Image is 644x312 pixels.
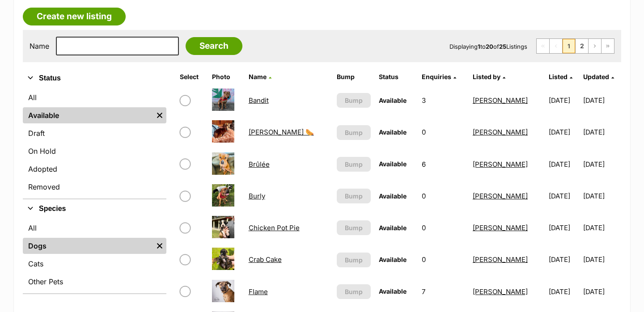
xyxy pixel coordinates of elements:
td: [DATE] [545,149,582,180]
span: Available [379,256,407,263]
button: Bump [337,253,371,267]
nav: Pagination [536,38,614,54]
strong: 20 [486,43,493,50]
a: Flame [249,287,268,296]
a: Create new listing [23,8,126,25]
td: [DATE] [583,149,620,180]
td: [DATE] [583,244,620,275]
a: [PERSON_NAME] [473,128,528,136]
td: [DATE] [583,117,620,148]
span: Name [249,73,267,80]
span: Available [379,97,407,104]
a: On Hold [23,143,166,159]
a: [PERSON_NAME] [473,160,528,169]
a: Last page [602,39,614,53]
a: Chicken Pot Pie [249,223,300,232]
a: All [23,89,166,105]
label: Name [30,42,49,50]
td: 0 [418,212,468,243]
th: Status [375,70,417,84]
td: [DATE] [545,276,582,307]
button: Species [23,203,166,215]
button: Bump [337,284,371,299]
td: [DATE] [545,244,582,275]
img: Flame [212,280,234,302]
a: Cats [23,256,166,272]
span: Bump [345,287,363,296]
a: [PERSON_NAME] [473,223,528,232]
th: Bump [333,70,374,84]
span: Bump [345,160,363,169]
a: Remove filter [153,107,166,123]
a: All [23,220,166,236]
th: Select [176,70,208,84]
span: Available [379,192,407,200]
a: Enquiries [422,73,456,80]
span: Available [379,287,407,295]
a: Page 2 [576,39,588,53]
a: [PERSON_NAME] 🌭 [249,128,314,136]
td: [DATE] [545,85,582,116]
td: [DATE] [583,181,620,211]
span: Listed [549,73,568,80]
button: Bump [337,189,371,203]
span: Available [379,224,407,232]
a: [PERSON_NAME] [473,192,528,200]
span: translation missing: en.admin.listings.index.attributes.enquiries [422,73,451,80]
td: 6 [418,149,468,180]
span: Updated [583,73,609,80]
a: Draft [23,125,166,141]
a: Adopted [23,161,166,177]
span: Bump [345,96,363,105]
a: Other Pets [23,274,166,290]
button: Bump [337,125,371,140]
a: [PERSON_NAME] [473,287,528,296]
td: 7 [418,276,468,307]
td: 0 [418,117,468,148]
a: Next page [589,39,601,53]
button: Bump [337,93,371,108]
span: Previous page [550,39,562,53]
th: Photo [208,70,244,84]
span: Page 1 [563,39,575,53]
td: [DATE] [545,117,582,148]
div: Species [23,218,166,293]
a: Removed [23,179,166,195]
div: Status [23,88,166,198]
span: Bump [345,191,363,201]
a: Bandit [249,96,269,105]
button: Bump [337,220,371,235]
td: [DATE] [545,212,582,243]
img: Brûlée [212,152,234,175]
a: [PERSON_NAME] [473,255,528,264]
a: Listed [549,73,572,80]
span: Bump [345,128,363,137]
span: Bump [345,223,363,232]
span: First page [537,39,549,53]
strong: 25 [499,43,506,50]
input: Search [186,37,242,55]
span: Available [379,128,407,136]
a: Listed by [473,73,505,80]
td: [DATE] [583,276,620,307]
a: Name [249,73,271,80]
a: Dogs [23,238,153,254]
a: Crab Cake [249,255,282,264]
td: [DATE] [583,212,620,243]
a: Burly [249,192,265,200]
a: [PERSON_NAME] [473,96,528,105]
a: Available [23,107,153,123]
a: Remove filter [153,238,166,254]
a: Brûlée [249,160,270,169]
span: Displaying to of Listings [449,43,527,50]
td: 0 [418,181,468,211]
td: 0 [418,244,468,275]
strong: 1 [478,43,480,50]
a: Updated [583,73,614,80]
td: [DATE] [583,85,620,116]
span: Bump [345,255,363,265]
span: Listed by [473,73,500,80]
td: [DATE] [545,181,582,211]
span: Available [379,160,407,168]
button: Status [23,72,166,84]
